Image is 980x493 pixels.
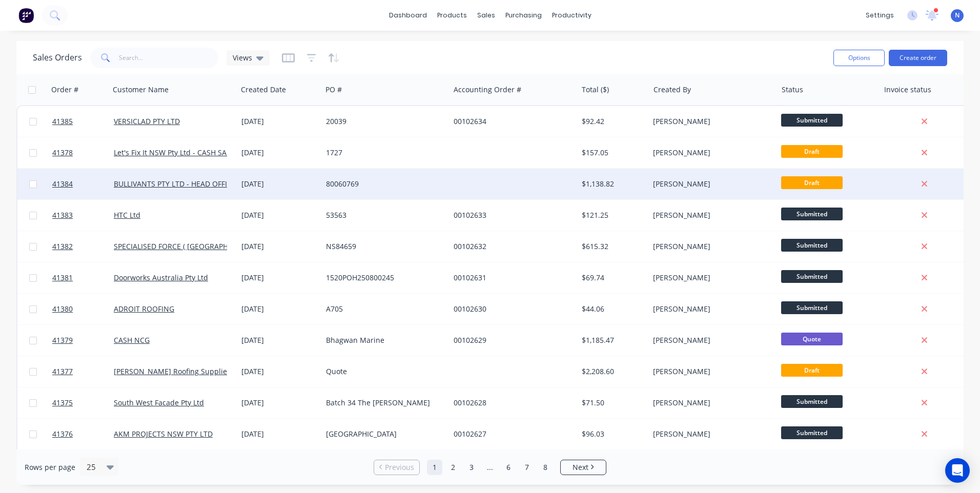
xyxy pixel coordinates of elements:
[582,335,642,345] div: $1,185.47
[454,116,567,127] div: 00102634
[52,325,114,356] a: 41379
[653,148,767,158] div: [PERSON_NAME]
[582,398,642,408] div: $71.50
[653,116,767,127] div: [PERSON_NAME]
[454,210,567,220] div: 00102633
[454,241,567,252] div: 00102632
[233,52,252,63] span: Views
[384,8,432,23] a: dashboard
[654,85,691,95] div: Created By
[52,148,73,158] span: 41378
[241,241,318,252] div: [DATE]
[114,241,260,251] a: SPECIALISED FORCE ( [GEOGRAPHIC_DATA])
[385,462,414,473] span: Previous
[52,137,114,168] a: 41378
[114,335,150,345] a: CASH NCG
[582,85,609,95] div: Total ($)
[547,8,597,23] div: productivity
[241,335,318,345] div: [DATE]
[445,460,461,475] a: Page 2
[582,273,642,283] div: $69.74
[653,179,767,189] div: [PERSON_NAME]
[113,85,169,95] div: Customer Name
[653,398,767,408] div: [PERSON_NAME]
[114,273,208,282] a: Doorworks Australia Pty Ltd
[52,106,114,137] a: 41385
[833,50,885,66] button: Options
[889,50,947,66] button: Create order
[782,85,803,95] div: Status
[464,460,479,475] a: Page 3
[781,426,843,439] span: Submitted
[582,116,642,127] div: $92.42
[52,387,114,418] a: 41375
[582,241,642,252] div: $615.32
[326,335,440,345] div: Bhagwan Marine
[241,366,318,377] div: [DATE]
[500,8,547,23] div: purchasing
[653,210,767,220] div: [PERSON_NAME]
[374,462,419,473] a: Previous page
[955,11,959,20] span: N
[454,85,521,95] div: Accounting Order #
[114,148,234,157] a: Let's Fix It NSW Pty Ltd - CASH SALE
[52,294,114,324] a: 41380
[781,145,843,158] span: Draft
[573,462,588,473] span: Next
[52,179,73,189] span: 41384
[501,460,516,475] a: Page 6
[52,356,114,387] a: 41377
[114,366,231,376] a: [PERSON_NAME] Roofing Supplies
[52,116,73,127] span: 41385
[241,304,318,314] div: [DATE]
[114,398,204,407] a: South West Facade Pty Ltd
[326,241,440,252] div: NS84659
[114,429,213,439] a: AKM PROJECTS NSW PTY LTD
[52,419,114,449] a: 41376
[582,304,642,314] div: $44.06
[538,460,553,475] a: Page 8
[653,304,767,314] div: [PERSON_NAME]
[114,210,140,220] a: HTC Ltd
[561,462,606,473] a: Next page
[241,116,318,127] div: [DATE]
[241,210,318,220] div: [DATE]
[326,116,440,127] div: 20039
[119,48,219,68] input: Search...
[326,366,440,377] div: Quote
[52,398,73,408] span: 41375
[582,366,642,377] div: $2,208.60
[582,429,642,439] div: $96.03
[861,8,899,23] div: settings
[325,85,342,95] div: PO #
[326,210,440,220] div: 53563
[52,335,73,345] span: 41379
[454,429,567,439] div: 00102627
[781,114,843,127] span: Submitted
[454,304,567,314] div: 00102630
[326,179,440,189] div: 80060769
[781,270,843,283] span: Submitted
[326,398,440,408] div: Batch 34 The [PERSON_NAME]
[18,8,34,23] img: Factory
[51,85,78,95] div: Order #
[582,179,642,189] div: $1,138.82
[241,429,318,439] div: [DATE]
[519,460,535,475] a: Page 7
[427,460,442,475] a: Page 1 is your current page
[454,398,567,408] div: 00102628
[653,241,767,252] div: [PERSON_NAME]
[241,273,318,283] div: [DATE]
[52,366,73,377] span: 41377
[945,458,970,483] div: Open Intercom Messenger
[326,429,440,439] div: [GEOGRAPHIC_DATA]
[454,335,567,345] div: 00102629
[781,301,843,314] span: Submitted
[52,169,114,199] a: 41384
[52,241,73,252] span: 41382
[653,429,767,439] div: [PERSON_NAME]
[582,148,642,158] div: $157.05
[781,333,843,345] span: Quote
[52,200,114,231] a: 41383
[52,231,114,262] a: 41382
